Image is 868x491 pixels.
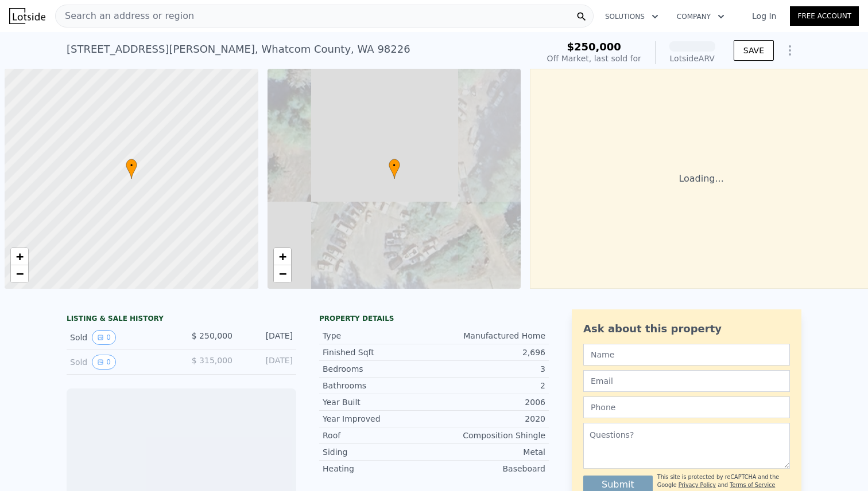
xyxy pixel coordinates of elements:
div: [DATE] [242,355,293,370]
div: 2,696 [434,347,545,358]
span: $ 250,000 [192,331,232,340]
div: 2 [434,380,545,391]
a: Log In [738,10,790,22]
span: $250,000 [567,41,621,53]
div: Manufactured Home [434,330,545,341]
button: Show Options [778,39,801,62]
span: Search an address or region [56,9,194,23]
div: Property details [319,314,549,323]
div: Bathrooms [323,380,434,391]
div: Metal [434,446,545,458]
span: • [126,160,137,171]
div: [STREET_ADDRESS][PERSON_NAME] , Whatcom County , WA 98226 [67,41,410,57]
div: Lotside ARV [669,53,715,64]
button: Solutions [596,6,668,27]
span: • [389,160,400,171]
div: Heating [323,463,434,474]
div: 2006 [434,396,545,408]
span: − [278,266,286,281]
input: Phone [583,396,790,418]
a: Zoom in [274,248,291,265]
div: [DATE] [242,330,293,345]
input: Name [583,344,790,366]
button: Company [668,6,734,27]
div: Baseboard [434,463,545,474]
a: Privacy Policy [679,482,716,488]
a: Terms of Service [730,482,775,488]
span: − [16,266,24,281]
a: Zoom out [274,265,291,282]
div: Bedrooms [323,363,434,375]
input: Email [583,370,790,392]
div: Year Built [323,396,434,408]
span: + [16,249,24,264]
div: 3 [434,363,545,375]
button: View historical data [92,330,116,345]
div: 2020 [434,413,545,425]
div: Ask about this property [583,321,790,337]
div: Year Improved [323,413,434,425]
div: Off Market, last sold for [547,53,641,64]
div: • [389,159,400,179]
a: Free Account [790,6,859,26]
div: • [126,159,137,179]
img: Lotside [9,8,45,24]
div: Composition Shingle [434,430,545,441]
div: Roof [323,430,434,441]
button: SAVE [734,40,774,61]
button: View historical data [92,355,116,370]
div: Sold [70,330,172,345]
a: Zoom out [11,265,28,282]
span: + [278,249,286,264]
div: Sold [70,355,172,370]
div: Finished Sqft [323,347,434,358]
span: $ 315,000 [192,356,232,365]
div: Type [323,330,434,341]
div: Siding [323,446,434,458]
div: LISTING & SALE HISTORY [67,314,296,325]
a: Zoom in [11,248,28,265]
